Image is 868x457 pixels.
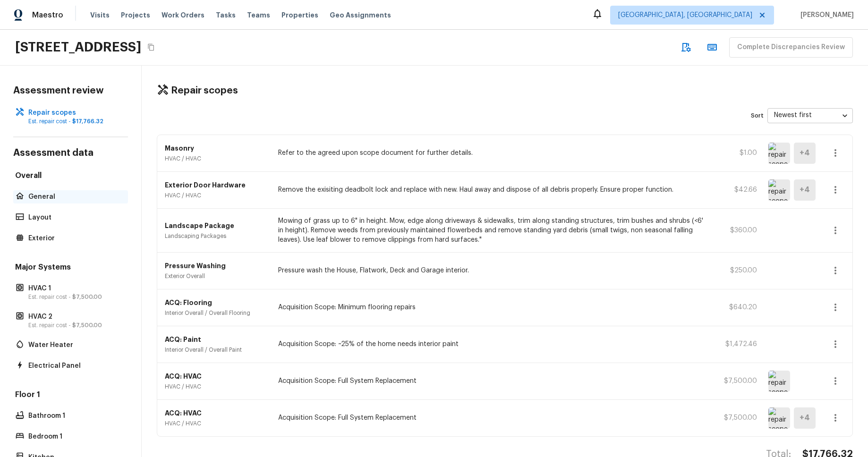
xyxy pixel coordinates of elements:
[278,185,703,195] p: Remove the exisiting deadbolt lock and replace with new. Haul away and dispose of all debris prop...
[281,10,318,20] span: Properties
[28,361,122,371] p: Electrical Panel
[278,266,703,275] p: Pressure wash the House, Flatwork, Deck and Garage interior.
[32,10,63,20] span: Maestro
[800,413,810,423] h5: + 4
[28,340,122,350] p: Water Heater
[715,376,757,386] p: $7,500.00
[165,309,267,317] p: Interior Overall / Overall Flooring
[800,148,810,158] h5: + 4
[247,10,270,20] span: Teams
[165,346,267,354] p: Interior Overall / Overall Paint
[165,232,267,240] p: Landscaping Packages
[165,298,267,307] p: ACQ: Flooring
[278,413,703,423] p: Acquisition Scope: Full System Replacement
[28,284,122,293] p: HVAC 1
[90,10,110,20] span: Visits
[278,216,703,245] p: Mowing of grass up to 6" in height. Mow, edge along driveways & sidewalks, trim along standing st...
[768,179,790,201] img: repair scope asset
[715,303,757,312] p: $640.20
[715,226,757,235] p: $360.00
[165,372,267,381] p: ACQ: HVAC
[165,272,267,280] p: Exterior Overall
[768,407,790,429] img: repair scope asset
[800,185,810,195] h5: + 4
[15,39,141,56] h2: [STREET_ADDRESS]
[165,180,267,190] p: Exterior Door Hardware
[165,383,267,390] p: HVAC / HVAC
[13,147,128,161] h4: Assessment data
[72,294,102,300] span: $7,500.00
[715,413,757,423] p: $7,500.00
[165,408,267,418] p: ACQ: HVAC
[72,118,103,124] span: $17,766.32
[162,10,204,20] span: Work Orders
[768,143,790,164] img: repair scope asset
[72,322,102,328] span: $7,500.00
[768,371,790,392] img: repair scope asset
[216,12,236,18] span: Tasks
[28,293,122,301] p: Est. repair cost -
[28,322,122,329] p: Est. repair cost -
[145,41,157,53] button: Copy Address
[28,108,122,118] p: Repair scopes
[28,234,122,243] p: Exterior
[715,339,757,349] p: $1,472.46
[278,148,703,158] p: Refer to the agreed upon scope document for further details.
[28,213,122,222] p: Layout
[330,10,391,20] span: Geo Assignments
[797,10,854,20] span: [PERSON_NAME]
[767,103,853,128] div: Newest first
[618,10,752,20] span: [GEOGRAPHIC_DATA], [GEOGRAPHIC_DATA]
[165,155,267,162] p: HVAC / HVAC
[165,192,267,199] p: HVAC / HVAC
[715,185,757,195] p: $42.66
[121,10,150,20] span: Projects
[715,148,757,158] p: $1.00
[28,192,122,202] p: General
[28,411,122,421] p: Bathroom 1
[278,339,703,349] p: Acquisition Scope: ~25% of the home needs interior paint
[28,312,122,322] p: HVAC 2
[715,266,757,275] p: $250.00
[13,170,128,183] h5: Overall
[13,389,128,402] h5: Floor 1
[171,85,238,97] h4: Repair scopes
[13,262,128,274] h5: Major Systems
[165,420,267,427] p: HVAC / HVAC
[165,221,267,230] p: Landscape Package
[278,303,703,312] p: Acquisition Scope: Minimum flooring repairs
[165,261,267,271] p: Pressure Washing
[751,112,764,119] p: Sort
[28,118,122,125] p: Est. repair cost -
[28,432,122,441] p: Bedroom 1
[165,335,267,344] p: ACQ: Paint
[13,85,128,97] h4: Assessment review
[165,144,267,153] p: Masonry
[278,376,703,386] p: Acquisition Scope: Full System Replacement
